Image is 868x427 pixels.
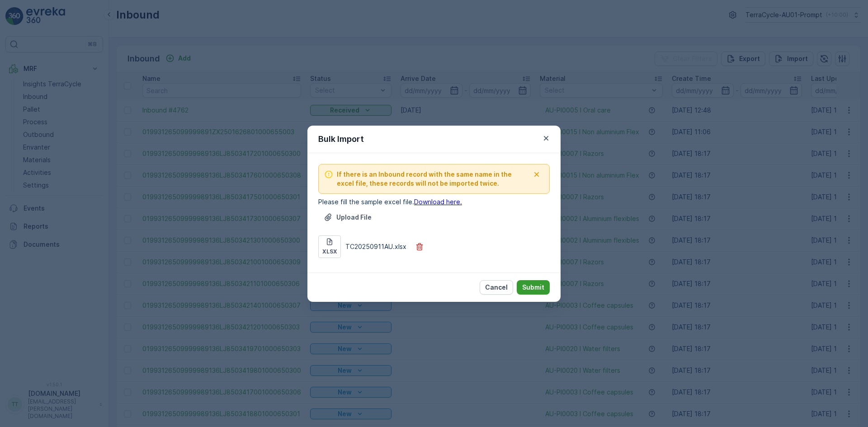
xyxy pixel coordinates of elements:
p: Upload File [336,213,372,222]
p: Cancel [485,283,508,292]
button: Submit [517,280,550,295]
p: Submit [522,283,544,292]
span: If there is an Inbound record with the same name in the excel file, these records will not be imp... [337,170,529,188]
button: Cancel [480,280,513,295]
a: Download here. [414,198,462,206]
p: Bulk Import [318,133,364,145]
p: TC20250911AU.xlsx [345,242,406,251]
p: xlsx [322,248,337,255]
button: Upload File [318,210,377,225]
p: Please fill the sample excel file. [318,197,550,206]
